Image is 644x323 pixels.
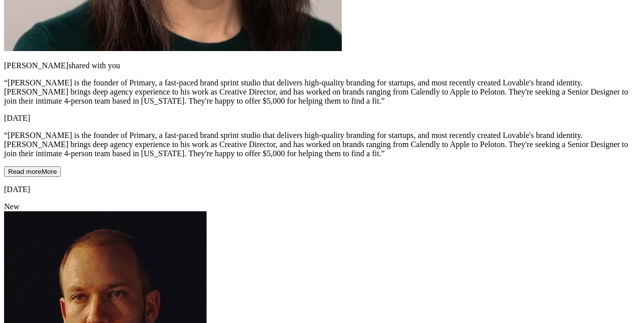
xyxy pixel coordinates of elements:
span: [PERSON_NAME] shared with you [4,61,120,70]
span: September 16, 2025 7:03am [4,114,30,122]
div: New [4,202,640,211]
span: More [42,168,57,175]
span: September 16, 2025 7:03am [4,185,30,194]
p: “ [PERSON_NAME] is the founder of Primary, a fast-paced brand sprint studio that delivers high-qu... [4,131,640,158]
span: Read more [8,168,42,175]
p: “ [PERSON_NAME] is the founder of Primary, a fast-paced brand sprint studio that delivers high-qu... [4,78,640,106]
button: Read moreMore [4,166,61,177]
